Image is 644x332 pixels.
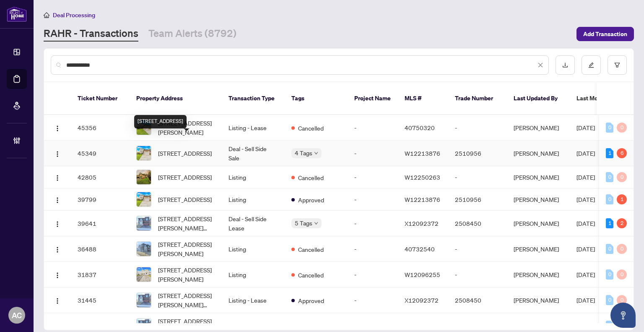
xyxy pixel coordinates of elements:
[507,262,570,288] td: [PERSON_NAME]
[51,121,64,134] button: Logo
[405,149,440,157] span: W12213876
[158,214,215,233] span: [STREET_ADDRESS][PERSON_NAME][PERSON_NAME]
[12,309,22,321] span: AC
[507,236,570,262] td: [PERSON_NAME]
[576,196,595,203] span: [DATE]
[448,115,507,141] td: -
[222,211,285,236] td: Deal - Sell Side Lease
[348,236,398,262] td: -
[54,197,61,204] img: Logo
[298,173,324,182] span: Cancelled
[405,322,439,329] span: X12032412
[576,322,595,329] span: [DATE]
[576,173,595,181] span: [DATE]
[538,62,543,68] span: close
[398,82,448,115] th: MLS #
[134,115,187,128] div: [STREET_ADDRESS]
[507,188,570,211] td: [PERSON_NAME]
[576,220,595,227] span: [DATE]
[507,82,570,115] th: Last Updated By
[614,62,620,68] span: filter
[298,195,324,204] span: Approved
[448,141,507,166] td: 2510956
[448,166,507,188] td: -
[448,262,507,288] td: -
[295,148,312,158] span: 4 Tags
[314,151,318,155] span: down
[507,288,570,313] td: [PERSON_NAME]
[617,269,627,280] div: 0
[158,149,212,158] span: [STREET_ADDRESS]
[222,236,285,262] td: Listing
[608,55,627,75] button: filter
[348,141,398,166] td: -
[54,298,61,304] img: Logo
[606,172,613,182] div: 0
[298,296,324,305] span: Approved
[576,27,634,41] button: Add Transaction
[137,146,151,160] img: thumbnail-img
[222,82,285,115] th: Transaction Type
[606,321,613,331] div: 0
[295,218,312,228] span: 5 Tags
[54,221,61,227] img: Logo
[137,242,151,256] img: thumbnail-img
[54,125,61,132] img: Logo
[71,262,130,288] td: 31837
[405,196,440,203] span: W12213876
[617,218,627,228] div: 2
[71,211,130,236] td: 39641
[348,166,398,188] td: -
[405,271,440,278] span: W12096255
[507,115,570,141] td: [PERSON_NAME]
[71,82,130,115] th: Ticket Number
[348,115,398,141] td: -
[507,166,570,188] td: [PERSON_NAME]
[610,303,636,328] button: Open asap
[405,296,439,304] span: X12092372
[158,265,215,284] span: [STREET_ADDRESS][PERSON_NAME]
[51,146,64,160] button: Logo
[348,262,398,288] td: -
[148,26,236,42] a: Team Alerts (8792)
[405,173,440,181] span: W12250263
[137,170,151,184] img: thumbnail-img
[583,27,627,41] span: Add Transaction
[348,288,398,313] td: -
[448,82,507,115] th: Trade Number
[51,193,64,206] button: Logo
[617,194,627,204] div: 1
[158,240,215,258] span: [STREET_ADDRESS][PERSON_NAME]
[606,123,613,133] div: 0
[617,295,627,305] div: 0
[51,170,64,184] button: Logo
[71,236,130,262] td: 36488
[158,173,212,182] span: [STREET_ADDRESS]
[222,188,285,211] td: Listing
[617,172,627,182] div: 0
[51,293,64,307] button: Logo
[158,195,212,204] span: [STREET_ADDRESS]
[44,12,49,18] span: home
[137,267,151,282] img: thumbnail-img
[158,118,215,137] span: [STREET_ADDRESS][PERSON_NAME]
[576,149,595,157] span: [DATE]
[588,62,594,68] span: edit
[606,148,613,158] div: 1
[137,192,151,207] img: thumbnail-img
[51,242,64,256] button: Logo
[137,216,151,230] img: thumbnail-img
[71,288,130,313] td: 31445
[576,271,595,278] span: [DATE]
[576,245,595,253] span: [DATE]
[298,123,324,133] span: Cancelled
[448,188,507,211] td: 2510956
[606,269,613,280] div: 0
[298,245,324,254] span: Cancelled
[617,244,627,254] div: 0
[54,246,61,253] img: Logo
[51,217,64,230] button: Logo
[448,211,507,236] td: 2508450
[54,151,61,157] img: Logo
[606,218,613,228] div: 1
